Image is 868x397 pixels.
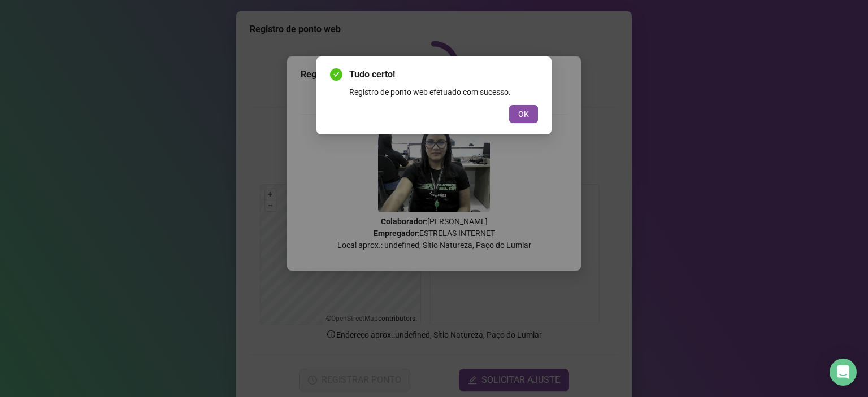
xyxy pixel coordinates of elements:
[509,105,538,123] button: OK
[330,68,342,81] span: check-circle
[830,359,857,386] div: Open Intercom Messenger
[518,108,529,120] span: OK
[349,68,538,81] span: Tudo certo!
[349,86,538,98] div: Registro de ponto web efetuado com sucesso.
